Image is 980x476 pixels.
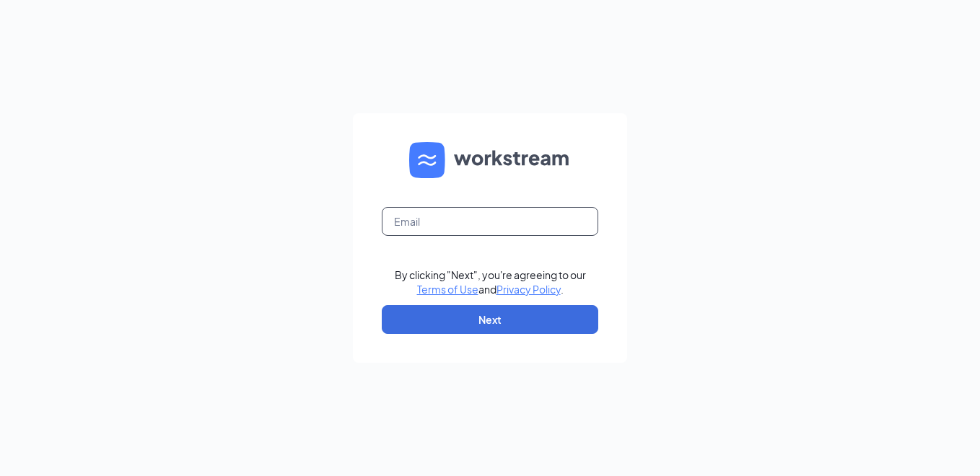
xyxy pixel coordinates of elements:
[409,142,571,178] img: WS logo and Workstream text
[395,268,586,296] div: By clicking "Next", you're agreeing to our and .
[496,283,561,296] a: Privacy Policy
[382,305,598,334] button: Next
[382,207,598,236] input: Email
[417,283,478,296] a: Terms of Use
